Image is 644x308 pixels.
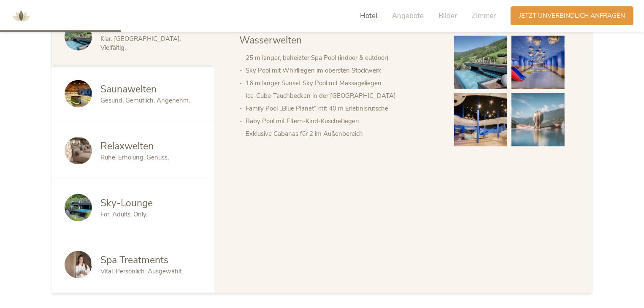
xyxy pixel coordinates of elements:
[519,11,625,20] span: Jetzt unverbindlich anfragen
[246,51,437,64] li: 25 m langer, beheizter Spa Pool (indoor & outdoor)
[438,11,457,21] span: Bilder
[392,11,424,21] span: Angebote
[246,102,437,115] li: Family Pool „Blue Planet“ mit 40 m Erlebnisrutsche
[100,140,154,153] span: Relaxwelten
[472,11,496,21] span: Zimmer
[100,267,183,276] span: Vital. Persönlich. Ausgewählt.
[246,127,437,140] li: Exklusive Cabanas für 2 im Außenbereich
[246,89,437,102] li: Ice-Cube-Tauchbecken in der [GEOGRAPHIC_DATA]
[239,34,302,47] span: Wasserwelten
[360,11,377,21] span: Hotel
[246,77,437,89] li: 16 m langer Sunset Sky Pool mit Massageliegen
[100,210,147,219] span: For. Adults. Only.
[100,197,153,210] span: Sky-Lounge
[100,153,169,162] span: Ruhe. Erholung. Genuss.
[8,3,34,29] img: AMONTI & LUNARIS Wellnessresort
[246,64,437,77] li: Sky Pool mit Whirlliegen im obersten Stockwerk
[100,35,181,52] span: Klar. [GEOGRAPHIC_DATA]. Vielfältig.
[100,83,157,96] span: Saunawelten
[8,13,34,19] a: AMONTI & LUNARIS Wellnessresort
[100,96,190,105] span: Gesund. Gemütlich. Angenehm.
[246,115,437,127] li: Baby Pool mit Eltern-Kind-Kuschelliegen
[100,254,168,267] span: Spa Treatments
[100,21,163,34] span: Wasserwelten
